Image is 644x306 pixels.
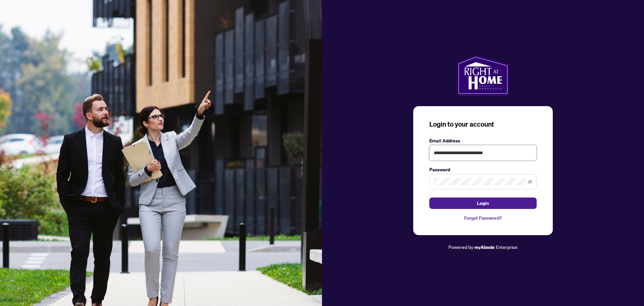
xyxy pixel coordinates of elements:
span: eye-invisible [528,179,532,184]
img: ma-logo [457,55,509,95]
label: Email Address [429,137,537,144]
a: myAbode [474,244,495,251]
h3: Login to your account [429,120,537,129]
span: Powered by [448,244,473,250]
label: Password [429,166,537,173]
span: Login [477,198,489,209]
a: Forgot Password? [429,214,537,222]
span: Enterprise [496,244,518,250]
button: Login [429,198,537,209]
